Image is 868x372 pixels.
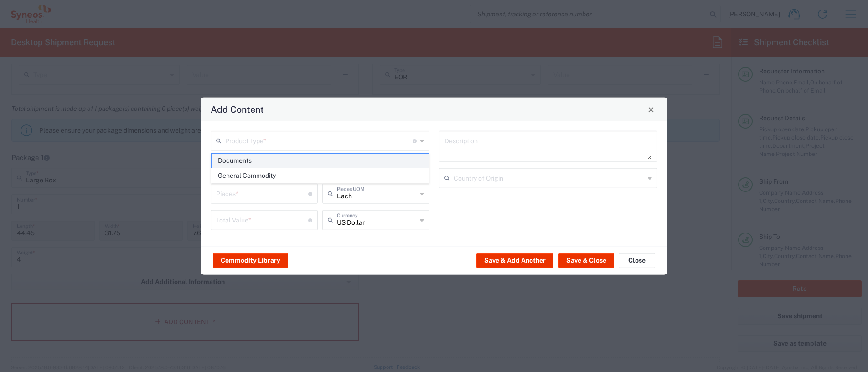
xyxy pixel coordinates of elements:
span: General Commodity [212,169,429,183]
button: Commodity Library [213,253,288,268]
button: Close [619,253,655,268]
button: Save & Close [558,253,614,268]
button: Save & Add Another [476,253,553,268]
span: Documents [212,154,429,168]
h4: Add Content [211,103,264,116]
button: Close [645,103,657,116]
